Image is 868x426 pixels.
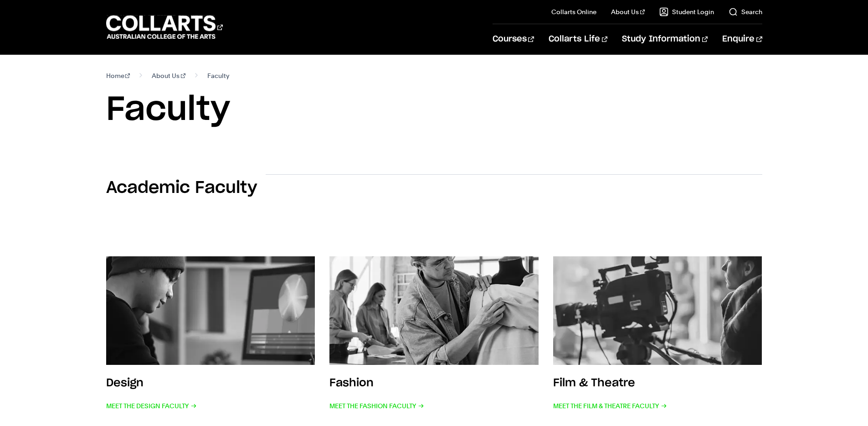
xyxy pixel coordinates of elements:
a: Design Meet the Design Faculty [106,256,315,412]
a: Collarts Life [549,24,607,54]
div: Go to homepage [106,14,223,40]
h2: Academic Faculty [106,178,257,198]
a: Study Information [622,24,708,54]
a: Home [106,69,130,82]
a: Fashion Meet the Fashion Faculty [329,256,539,412]
a: Search [729,7,762,16]
a: Courses [493,24,534,54]
span: Meet the Film & Theatre Faculty [553,400,667,412]
a: About Us [152,69,185,82]
a: Enquire [722,24,762,54]
h1: Faculty [106,89,762,130]
a: Film & Theatre Meet the Film & Theatre Faculty [553,256,762,412]
h3: Design [106,378,144,389]
a: Collarts Online [551,7,596,16]
span: Faculty [207,69,229,82]
a: Student Login [659,7,714,16]
h3: Fashion [329,378,374,389]
span: Meet the Fashion Faculty [329,400,424,412]
h3: Film & Theatre [553,378,635,389]
span: Meet the Design Faculty [106,400,197,412]
a: About Us [611,7,645,16]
